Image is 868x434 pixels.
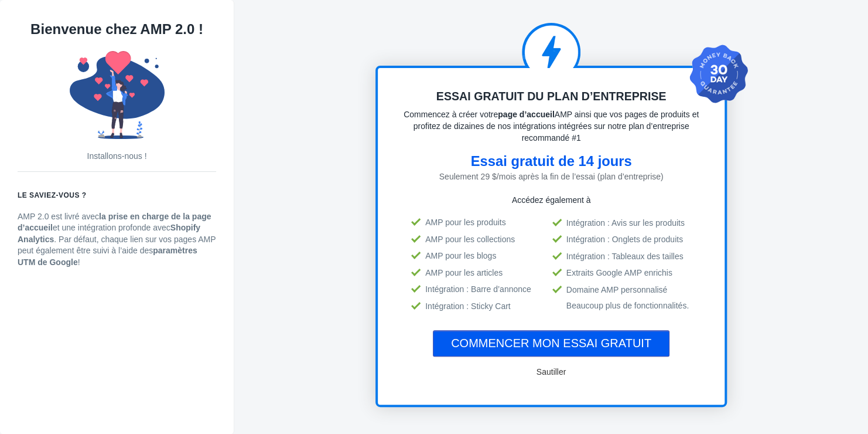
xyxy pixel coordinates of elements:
span: COMMENCER MON ESSAI GRATUIT [451,337,651,350]
img: amp-half.png [522,23,580,68]
span: Sautiller [536,367,566,377]
div: Essai gratuit de 14 jours [401,155,701,167]
font: AMP pour les articles [425,268,503,277]
div: Commencez à créer votre AMP ainsi que vos pages de produits et profitez de dizaines de nos intégr... [401,108,701,144]
button: Sautiller [527,360,576,384]
font: Intégration : Tableaux des tailles [566,252,684,261]
font: Intégration : Sticky Cart [425,301,511,311]
strong: page d’accueil [498,110,554,119]
img: money-back-guarantee.png [689,45,748,103]
font: Intégration : Barre d’annonce [425,284,531,294]
font: Beaucoup plus de fonctionnalités. [566,301,689,310]
font: Extraits Google AMP enrichis [566,268,672,277]
p: AMP 2.0 est livré avec et une intégration profonde avec . Par défaut, chaque lien sur vos pages A... [18,211,216,269]
strong: paramètres UTM de Google [18,246,197,267]
div: Accédez également à [401,194,701,206]
font: AMP pour les collections [425,235,515,244]
font: Domaine AMP personnalisé [566,285,668,294]
strong: la prise en charge de la page d’accueil [18,212,211,233]
p: Installons-nous ! [18,151,216,162]
font: Intégration : Onglets de produits [566,235,683,244]
h6: Le saviez-vous ? [18,189,216,201]
div: Seulement 29 $/mois après la fin de l’essai (plan d’entreprise) [401,171,701,182]
h2: Essai gratuit du plan d’entreprise [401,86,701,107]
font: AMP pour les blogs [425,251,496,260]
strong: Shopify Analytics [18,223,200,244]
font: Intégration : Avis sur les produits [566,218,685,228]
h1: Bienvenue chez AMP 2.0 ! [18,18,216,41]
font: AMP pour les produits [425,218,505,227]
iframe: Drift Widget Chat Controller [809,375,854,420]
button: COMMENCER MON ESSAI GRATUIT [433,330,669,357]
